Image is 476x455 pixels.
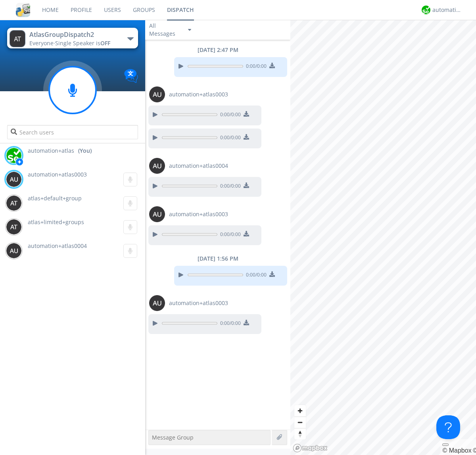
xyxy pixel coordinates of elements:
img: download media button [269,271,275,277]
button: Zoom in [294,405,306,417]
span: automation+atlas0004 [169,162,228,170]
span: 0:00 / 0:00 [217,182,241,191]
span: Reset bearing to north [294,428,306,440]
span: 0:00 / 0:00 [243,63,267,71]
span: automation+atlas0003 [169,210,228,218]
img: 373638.png [10,30,25,47]
img: 373638.png [149,295,165,311]
button: Toggle attribution [442,443,449,446]
span: Zoom out [294,417,306,428]
button: AtlasGroupDispatch2Everyone·Single Speaker isOFF [7,28,138,48]
img: download media button [244,111,249,117]
span: atlas+default+group [28,194,82,202]
img: download media button [244,182,249,188]
span: automation+atlas0003 [28,171,87,178]
img: download media button [244,134,249,140]
div: AtlasGroupDispatch2 [29,30,119,39]
img: Translation enabled [124,69,138,83]
img: 373638.png [6,243,22,259]
img: caret-down-sm.svg [188,29,191,31]
span: OFF [100,39,110,47]
span: 0:00 / 0:00 [217,111,241,120]
div: Everyone · [29,39,119,47]
span: 0:00 / 0:00 [217,134,241,143]
span: automation+atlas0003 [169,299,228,307]
img: cddb5a64eb264b2086981ab96f4c1ba7 [16,3,30,17]
img: d2d01cd9b4174d08988066c6d424eccd [422,6,430,14]
span: 0:00 / 0:00 [217,320,241,328]
iframe: Toggle Customer Support [436,415,460,439]
img: download media button [244,320,249,325]
img: d2d01cd9b4174d08988066c6d424eccd [6,148,22,163]
img: 373638.png [6,171,22,187]
span: automation+atlas0003 [169,90,228,98]
input: Search users [7,125,138,139]
div: All Messages [149,22,181,38]
span: 0:00 / 0:00 [217,231,241,240]
span: atlas+limited+groups [28,218,84,226]
div: (You) [78,147,92,155]
div: [DATE] 2:47 PM [145,46,290,54]
img: 373638.png [149,206,165,222]
button: Zoom out [294,417,306,428]
img: 373638.png [6,219,22,235]
img: 373638.png [6,195,22,211]
button: Reset bearing to north [294,428,306,440]
span: 0:00 / 0:00 [243,271,267,280]
a: Mapbox [442,447,471,454]
img: download media button [244,231,249,236]
img: download media button [269,63,275,68]
span: Single Speaker is [55,39,110,47]
div: [DATE] 1:56 PM [145,255,290,263]
img: 373638.png [149,158,165,174]
div: automation+atlas [432,6,462,14]
img: 373638.png [149,86,165,102]
span: automation+atlas [28,147,74,155]
span: automation+atlas0004 [28,242,87,250]
a: Mapbox logo [293,443,328,453]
